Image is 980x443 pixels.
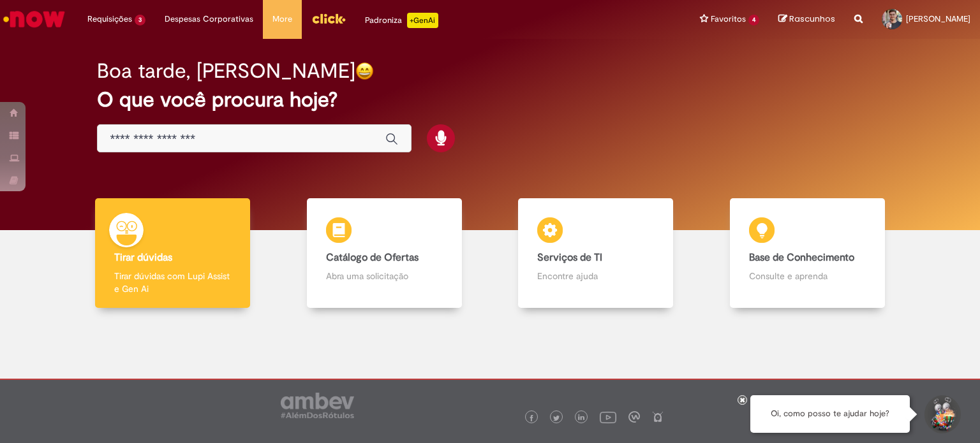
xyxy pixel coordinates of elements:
[114,270,231,295] p: Tirar dúvidas com Lupi Assist e Gen Ai
[355,62,374,80] img: happy-face.png
[553,415,560,421] img: logo_footer_twitter.png
[702,198,914,309] a: Base de Conhecimento Consulte e aprenda
[407,13,438,28] p: +GenAi
[97,89,884,111] h2: O que você procura hoje?
[749,251,854,264] b: Base de Conhecimento
[528,415,535,421] img: logo_footer_facebook.png
[578,414,584,422] img: logo_footer_linkedin.png
[749,270,866,282] p: Consulte e aprenda
[600,409,616,425] img: logo_footer_youtube.png
[326,251,419,264] b: Catálogo de Ofertas
[490,198,702,309] a: Serviços de TI Encontre ajuda
[281,393,354,418] img: logo_footer_ambev_rotulo_gray.png
[311,9,346,28] img: click_logo_yellow_360x200.png
[87,13,132,25] span: Requisições
[537,270,654,282] p: Encontre ajuda
[923,395,961,433] button: Iniciar Conversa de Suporte
[114,251,172,264] b: Tirar dúvidas
[97,60,355,82] h2: Boa tarde, [PERSON_NAME]
[711,13,746,25] span: Favoritos
[165,13,253,25] span: Despesas Corporativas
[778,13,835,25] a: Rascunhos
[628,411,640,423] img: logo_footer_workplace.png
[537,251,602,264] b: Serviços de TI
[748,15,759,25] span: 4
[135,15,145,25] span: 3
[750,395,910,433] div: Oi, como posso te ajudar hoje?
[789,13,835,25] span: Rascunhos
[365,13,438,28] div: Padroniza
[279,198,491,309] a: Catálogo de Ofertas Abra uma solicitação
[272,13,292,25] span: More
[326,270,443,282] p: Abra uma solicitação
[906,13,970,24] span: [PERSON_NAME]
[652,411,664,423] img: logo_footer_naosei.png
[1,6,67,32] img: ServiceNow
[67,198,279,309] a: Tirar dúvidas Tirar dúvidas com Lupi Assist e Gen Ai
